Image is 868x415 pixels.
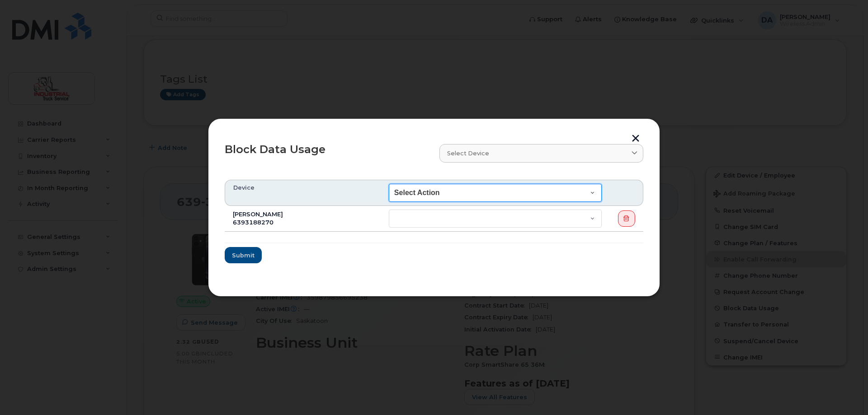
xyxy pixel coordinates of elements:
span: 6393188270 [233,219,274,226]
th: Device [225,180,381,206]
button: Submit [225,247,262,263]
button: Delete [618,210,635,227]
span: Submit [232,251,255,260]
span: [PERSON_NAME] [233,211,283,218]
div: Block Data Usage [219,139,434,168]
span: Select device [447,149,489,158]
a: Select device [439,144,643,163]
